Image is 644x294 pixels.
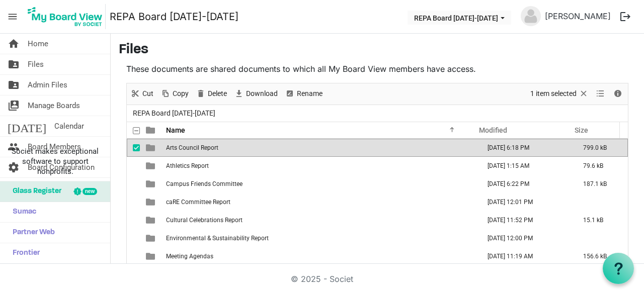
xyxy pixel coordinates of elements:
span: Athletics Report [166,162,209,169]
td: August 15, 2025 12:00 PM column header Modified [477,229,573,247]
td: 156.6 kB is template cell column header Size [573,247,628,265]
button: Rename [283,87,325,100]
td: August 23, 2025 11:52 PM column header Modified [477,211,573,229]
span: Size [575,126,588,134]
td: August 25, 2025 11:19 AM column header Modified [477,247,573,265]
span: Copy [172,87,190,100]
span: Download [245,87,279,100]
span: folder_shared [8,75,20,95]
button: Delete [194,87,229,100]
div: new [83,188,97,195]
td: is template cell column header type [140,175,163,193]
div: Rename [281,83,326,105]
span: Modified [479,126,507,134]
span: Environmental & Sustainability Report [166,235,269,242]
td: August 23, 2025 1:15 AM column header Modified [477,157,573,175]
span: Campus Friends Committee [166,180,243,187]
td: is template cell column header type [140,193,163,211]
td: Campus Friends Committee is template cell column header Name [163,175,477,193]
span: Frontier [8,243,40,263]
button: logout [615,6,636,27]
span: Arts Council Report [166,144,218,151]
button: Copy [159,87,191,100]
span: [DATE] [8,116,46,136]
td: Meeting Agendas is template cell column header Name [163,247,477,265]
td: is template cell column header type [140,139,163,157]
button: Details [611,87,625,100]
img: My Board View Logo [25,4,106,29]
td: caRE Committee Report is template cell column header Name [163,193,477,211]
span: Partner Web [8,223,55,243]
span: Home [28,34,48,54]
td: Athletics Report is template cell column header Name [163,157,477,175]
a: © 2025 - Societ [291,274,353,284]
div: Details [609,83,626,105]
td: checkbox [127,247,140,265]
img: no-profile-picture.svg [521,6,541,26]
td: is template cell column header type [140,157,163,175]
td: is template cell column header type [140,229,163,247]
td: Arts Council Report is template cell column header Name [163,139,477,157]
span: Meeting Agendas [166,253,213,260]
span: Files [28,54,44,74]
a: REPA Board [DATE]-[DATE] [110,7,238,27]
span: Societ makes exceptional software to support nonprofits. [5,146,106,176]
span: switch_account [8,95,20,116]
td: August 25, 2025 6:22 PM column header Modified [477,175,573,193]
div: Download [230,83,281,105]
span: 1 item selected [529,87,578,100]
td: 799.0 kB is template cell column header Size [573,139,628,157]
span: Rename [296,87,324,100]
span: Glass Register [8,181,61,202]
span: folder_shared [8,54,20,74]
td: Cultural Celebrations Report is template cell column header Name [163,211,477,229]
td: 187.1 kB is template cell column header Size [573,175,628,193]
span: REPA Board [DATE]-[DATE] [131,107,217,120]
span: Delete [207,87,228,100]
a: [PERSON_NAME] [541,6,615,26]
h3: Files [119,42,636,59]
button: Cut [129,87,155,100]
td: August 25, 2025 6:18 PM column header Modified [477,139,573,157]
td: checkbox [127,193,140,211]
span: Calendar [54,116,84,136]
span: menu [3,7,22,26]
span: Cultural Celebrations Report [166,217,243,224]
td: is template cell column header Size [573,229,628,247]
span: Sumac [8,202,36,222]
div: Cut [127,83,157,105]
td: checkbox [127,139,140,157]
span: Manage Boards [28,95,80,116]
a: My Board View Logo [25,4,110,29]
span: Cut [141,87,154,100]
td: checkbox [127,211,140,229]
td: checkbox [127,229,140,247]
td: checkbox [127,175,140,193]
div: View [592,83,609,105]
span: Admin Files [28,75,67,95]
span: people [8,137,20,157]
td: is template cell column header type [140,247,163,265]
td: 15.1 kB is template cell column header Size [573,211,628,229]
span: Board Members [28,137,81,157]
span: caRE Committee Report [166,199,230,206]
td: Environmental & Sustainability Report is template cell column header Name [163,229,477,247]
td: checkbox [127,157,140,175]
td: August 15, 2025 12:01 PM column header Modified [477,193,573,211]
button: REPA Board 2025-2026 dropdownbutton [408,11,511,25]
td: is template cell column header Size [573,193,628,211]
p: These documents are shared documents to which all My Board View members have access. [126,63,628,75]
td: 79.6 kB is template cell column header Size [573,157,628,175]
div: Clear selection [527,83,592,105]
button: Selection [529,87,591,100]
button: Download [232,87,280,100]
div: Copy [157,83,192,105]
div: Delete [192,83,230,105]
button: View dropdownbutton [594,87,606,100]
span: Name [166,126,185,134]
td: is template cell column header type [140,211,163,229]
span: home [8,34,20,54]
